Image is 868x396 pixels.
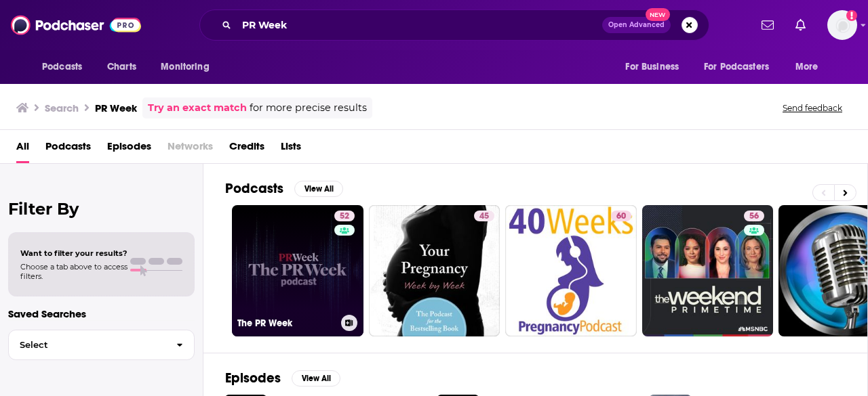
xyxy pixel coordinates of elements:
[795,58,818,76] span: More
[16,135,29,163] a: All
[646,8,670,21] span: New
[237,14,602,36] input: Search podcasts, credits, & more...
[827,10,857,40] img: User Profile
[642,205,774,336] a: 56
[167,135,213,163] span: Networks
[8,330,195,360] button: Select
[225,370,340,387] a: EpisodesView All
[756,14,779,37] a: Show notifications dropdown
[616,54,696,80] button: open menu
[42,58,82,76] span: Podcasts
[107,58,136,76] span: Charts
[33,54,100,80] button: open menu
[8,199,195,219] h2: Filter By
[616,210,626,223] span: 60
[225,180,283,197] h2: Podcasts
[294,181,343,197] button: View All
[608,22,665,28] span: Open Advanced
[95,102,137,114] h3: PR Week
[45,102,79,114] h3: Search
[334,211,355,221] a: 52
[281,135,301,163] a: Lists
[846,10,857,21] svg: Add a profile image
[229,135,264,163] a: Credits
[199,9,709,41] div: Search podcasts, credits, & more...
[479,210,489,223] span: 45
[827,10,857,40] button: Show profile menu
[20,262,127,281] span: Choose a tab above to access filters.
[98,54,144,80] a: Charts
[790,14,811,37] a: Show notifications dropdown
[292,370,340,387] button: View All
[8,307,195,320] p: Saved Searches
[695,54,789,80] button: open menu
[237,317,336,329] h3: The PR Week
[225,180,343,197] a: PodcastsView All
[778,102,846,114] button: Send feedback
[161,58,209,76] span: Monitoring
[827,10,857,40] span: Logged in as RussoPartners3
[232,205,363,336] a: 52The PR Week
[250,100,367,116] span: for more precise results
[9,340,165,349] span: Select
[602,17,671,33] button: Open AdvancedNew
[786,54,835,80] button: open menu
[611,211,631,221] a: 60
[749,210,759,223] span: 56
[20,248,127,258] span: Want to filter your results?
[505,205,637,336] a: 60
[474,211,494,221] a: 45
[107,135,151,163] a: Episodes
[151,54,226,80] button: open menu
[340,210,349,223] span: 52
[369,205,500,336] a: 45
[11,12,141,38] img: Podchaser - Follow, Share and Rate Podcasts
[45,135,91,163] a: Podcasts
[744,211,764,221] a: 56
[625,58,679,76] span: For Business
[148,100,247,116] a: Try an exact match
[704,58,769,76] span: For Podcasters
[225,370,281,387] h2: Episodes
